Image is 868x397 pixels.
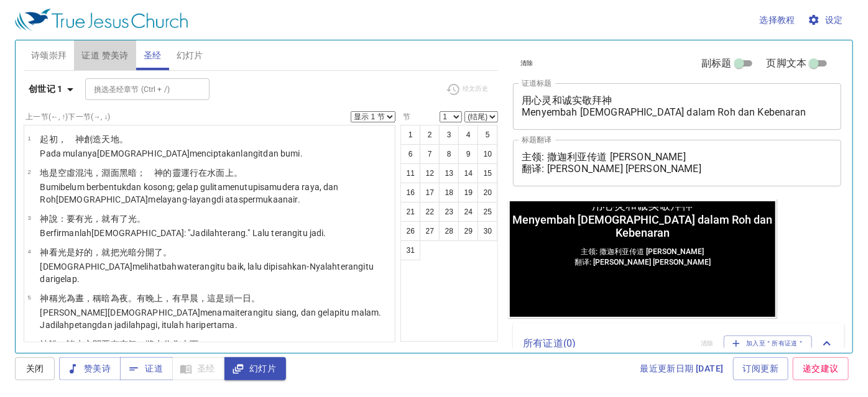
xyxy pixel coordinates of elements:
wh430: 說 [49,214,146,224]
span: 最近更新日期 [DATE] [640,361,724,376]
button: 选择教程 [755,9,801,32]
span: 加入至＂所有证道＂ [732,338,805,349]
wh2822: 為夜 [111,293,261,303]
wh3117: 。 [251,293,260,303]
wh776: 。 [119,134,128,144]
span: 证道 [130,361,163,376]
span: 1 [27,135,30,142]
button: 28 [439,221,459,241]
button: 8 [439,144,459,164]
wh1961: pagi [141,320,238,330]
wh7220: 光 [58,247,172,257]
wh2822: 分開了 [137,247,172,257]
button: 9 [458,144,478,164]
wh8064: dan bumi [263,148,302,158]
span: 圣经 [144,48,162,63]
button: 赞美诗 [59,357,121,380]
button: 证道 [120,357,173,380]
p: 神 [40,212,326,225]
wh430: 看 [49,247,172,257]
button: 18 [439,183,459,203]
wh430: 的靈 [164,168,242,178]
wh7363: 在水 [198,168,242,178]
wh776: belum berbentuk [40,182,338,204]
wh6440: air [288,194,300,204]
wh216: 。 [137,214,145,224]
button: 24 [458,202,478,222]
span: 清除 [520,58,533,69]
a: 递交建议 [793,357,849,380]
wh7307: 運行 [181,168,242,178]
wh8432: 要有空氣 [101,339,207,349]
span: 选择教程 [760,12,796,28]
button: 27 [420,221,440,241]
span: 副标题 [701,56,731,71]
p: 神 [40,246,391,258]
button: 4 [458,125,478,145]
span: 证道 赞美诗 [81,48,128,63]
wh2896: ，就把光 [93,247,172,257]
wh996: gelap [55,274,80,284]
wh3117: pertama [201,320,238,330]
wh1242: ，這是頭一 [198,293,260,303]
textarea: 用心灵和诚实敬拜神 Menyembah [DEMOGRAPHIC_DATA] dalam Roh dan Kebenaran [522,94,833,118]
p: 地 [40,167,391,179]
wh259: 日 [242,293,260,303]
span: 幻灯片 [234,361,276,376]
wh7121: 光 [58,293,261,303]
wh430: melayang-layang [149,194,300,204]
p: [DEMOGRAPHIC_DATA] [40,260,391,285]
button: 29 [458,221,478,241]
wh430: : "Jadilah [184,228,326,238]
p: Pada mulanya [40,147,302,160]
wh1254: 天 [101,134,127,144]
button: 幻灯片 [224,357,286,380]
wh7225: [DEMOGRAPHIC_DATA] [97,148,303,158]
span: 5 [27,294,30,301]
wh914: 。 [164,247,172,257]
wh216: 是好的 [67,247,172,257]
p: Berfirmanlah [40,227,326,239]
button: 加入至＂所有证道＂ [724,335,813,352]
wh4325: 之間 [84,339,207,349]
span: 4 [27,248,30,255]
wh922: ，淵 [93,168,242,178]
wh1961: . [324,228,326,238]
wh7307: [DEMOGRAPHIC_DATA] [56,194,300,204]
wh7363: di atas [216,194,300,204]
span: 设定 [810,12,843,28]
a: 订阅更新 [733,357,789,380]
wh1254: langit [241,148,303,158]
button: 17 [420,183,440,203]
wh1242: , itulah hari [158,320,238,330]
span: 页脚文本 [767,56,807,71]
wh216: 暗 [128,247,172,257]
wh216: ，就有了光 [93,214,145,224]
p: 神 [40,338,391,350]
wh3117: ，稱 [84,293,260,303]
wh4325: 面 [216,168,242,178]
label: 节 [400,113,410,121]
button: 7 [420,144,440,164]
wh6153: ，有早晨 [164,293,261,303]
p: 神 [40,292,391,304]
wh430: 說 [49,339,208,349]
button: 20 [478,183,497,203]
wh2822: . [77,274,80,284]
button: 30 [478,221,497,241]
div: 所有证道(0)清除加入至＂所有证道＂ [513,323,844,364]
button: 15 [478,163,497,183]
wh8415: 面 [111,168,242,178]
span: 6 [27,340,30,347]
wh216: 為晝 [67,293,260,303]
wh559: ：諸水 [58,339,208,349]
wh4325: . [298,194,300,204]
button: 设定 [805,9,848,32]
button: 31 [400,240,420,260]
span: 2 [27,168,30,175]
wh776: 是 [49,168,242,178]
wh430: menamai [40,308,381,330]
wh430: melihat [40,262,374,284]
span: 诗颂崇拜 [31,48,67,63]
wh216: itu jadi [297,228,326,238]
